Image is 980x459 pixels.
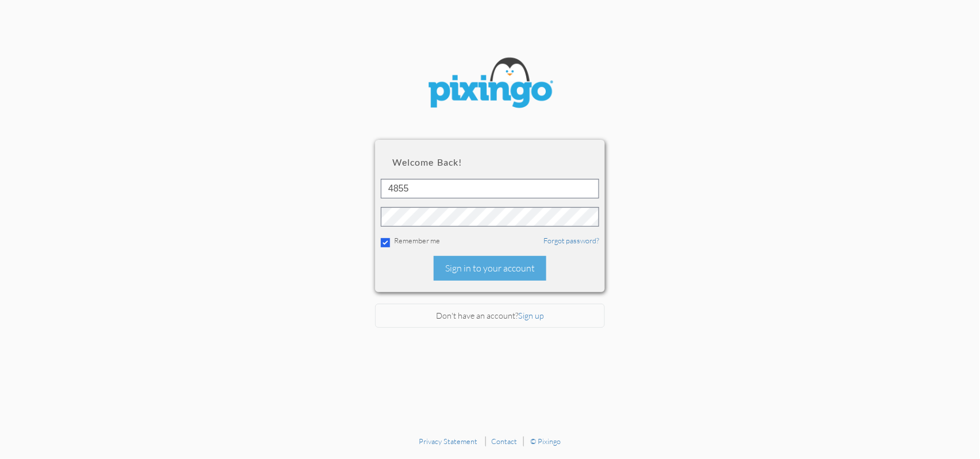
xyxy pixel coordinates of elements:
[392,157,588,167] h2: Welcome back!
[419,437,478,446] a: Privacy Statement
[492,437,518,446] a: Contact
[434,256,546,281] div: Sign in to your account
[531,437,561,446] a: © Pixingo
[381,179,599,198] input: ID or Email
[381,235,599,247] div: Remember me
[543,236,599,245] a: Forgot password?
[375,304,605,328] div: Don't have an account?
[421,52,559,117] img: pixingo logo
[518,311,544,320] a: Sign up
